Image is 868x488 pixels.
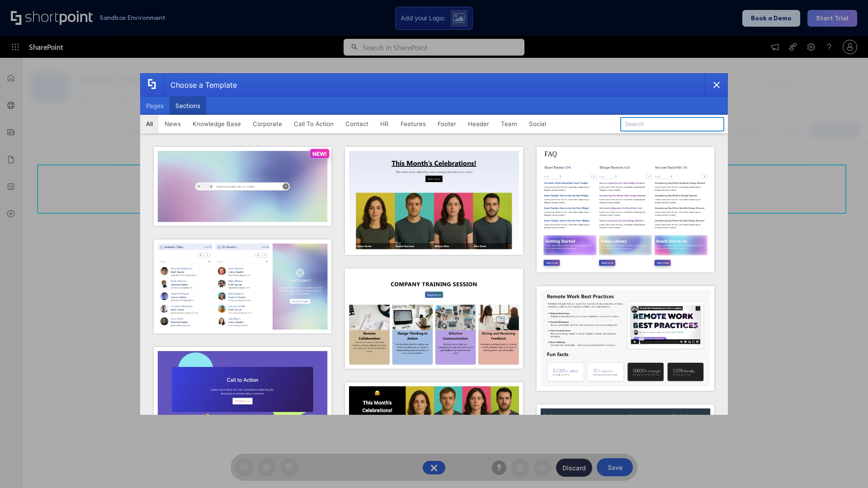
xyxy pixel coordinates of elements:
[140,73,728,415] div: template selector
[495,115,523,133] button: Team
[170,97,206,115] button: Sections
[620,117,724,131] input: Search
[312,150,327,157] p: NEW!
[432,115,462,133] button: Footer
[140,97,170,115] button: Pages
[823,445,868,488] iframe: Chat Widget
[523,115,552,133] button: Social
[462,115,495,133] button: Header
[288,115,340,133] button: Call To Action
[187,115,247,133] button: Knowledge Base
[163,74,237,96] div: Choose a Template
[340,115,374,133] button: Contact
[247,115,288,133] button: Corporate
[374,115,395,133] button: HR
[159,115,187,133] button: News
[395,115,432,133] button: Features
[140,115,159,133] button: All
